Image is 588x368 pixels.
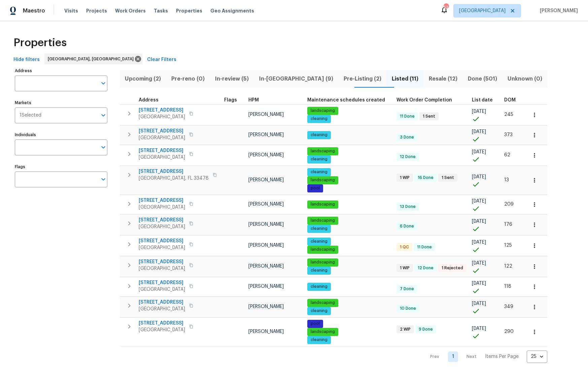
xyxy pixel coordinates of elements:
span: [STREET_ADDRESS] [139,107,185,114]
nav: Pagination Navigation [424,350,547,363]
span: [PERSON_NAME] [248,284,284,289]
span: [STREET_ADDRESS] [139,320,185,327]
div: 25 [527,348,547,365]
span: In-[GEOGRAPHIC_DATA] (9) [258,74,335,84]
span: 1 WIP [397,265,412,271]
span: 176 [504,222,512,227]
span: Clear Filters [147,56,176,64]
span: [DATE] [472,240,486,245]
span: cleaning [308,169,330,175]
span: [DATE] [472,109,486,114]
div: 53 [444,4,448,11]
span: 1 Rejected [439,265,466,271]
span: 9 Done [416,327,436,332]
span: 12 Done [415,265,436,271]
label: Markets [15,101,107,105]
span: cleaning [308,239,330,244]
span: [STREET_ADDRESS] [139,217,185,223]
span: [DATE] [472,261,486,266]
span: Tasks [154,8,168,13]
span: Pre-Listing (2) [343,74,383,84]
span: Pre-reno (0) [170,74,206,84]
span: 13 Done [397,204,418,210]
span: Unknown (0) [506,74,543,84]
span: cleaning [308,156,330,162]
span: [PERSON_NAME] [248,304,284,309]
span: cleaning [308,308,330,314]
span: [DATE] [472,301,486,306]
span: 373 [504,132,513,137]
span: [GEOGRAPHIC_DATA], [GEOGRAPHIC_DATA] [48,56,136,62]
span: Properties [176,7,202,14]
span: [PERSON_NAME] [248,222,284,227]
span: pool [308,185,322,191]
span: [STREET_ADDRESS] [139,128,185,134]
span: [GEOGRAPHIC_DATA] [139,154,185,161]
span: Resale (12) [427,74,458,84]
span: [PERSON_NAME] [537,7,578,14]
span: cleaning [308,132,330,138]
span: [PERSON_NAME] [248,178,284,182]
span: [GEOGRAPHIC_DATA], FL 33478 [139,175,209,182]
span: [GEOGRAPHIC_DATA] [139,265,185,272]
span: 245 [504,112,513,117]
span: landscaping [308,218,338,223]
span: [GEOGRAPHIC_DATA] [139,204,185,211]
span: 209 [504,202,514,207]
a: Goto page 1 [448,351,458,362]
span: 11 Done [414,244,435,250]
span: Properties [13,39,67,46]
span: 11 Done [397,114,417,119]
span: cleaning [308,116,330,122]
span: landscaping [308,108,338,114]
span: landscaping [308,177,338,183]
span: Work Order Completion [396,98,452,102]
span: Maintenance schedules created [307,98,385,102]
span: 6 Done [397,223,417,229]
span: [GEOGRAPHIC_DATA] [139,286,185,293]
span: 290 [504,329,514,334]
span: Listed (11) [390,74,419,84]
span: Hide filters [13,56,40,64]
span: Maestro [23,7,45,14]
button: Open [99,175,108,184]
span: Geo Assignments [210,7,254,14]
span: [STREET_ADDRESS] [139,279,185,286]
span: [STREET_ADDRESS] [139,258,185,265]
span: cleaning [308,268,330,273]
span: [DATE] [472,129,486,134]
span: 62 [504,153,510,157]
span: Done (501) [466,74,498,84]
span: landscaping [308,202,338,207]
span: [PERSON_NAME] [248,243,284,248]
span: Flags [224,98,237,102]
span: 349 [504,304,513,309]
span: 1 Sent [420,114,438,119]
button: Clear Filters [144,54,179,66]
span: 13 [504,178,509,182]
span: Address [139,98,159,102]
span: In-review (5) [214,74,250,84]
label: Address [15,69,107,73]
span: [DATE] [472,219,486,224]
span: List date [472,98,493,102]
span: 1 Sent [439,175,457,181]
span: [DATE] [472,150,486,154]
span: DOM [504,98,516,102]
span: [PERSON_NAME] [248,202,284,207]
label: Flags [15,165,107,169]
span: [GEOGRAPHIC_DATA] [139,327,185,333]
span: 1 QC [397,244,412,250]
span: [STREET_ADDRESS] [139,238,185,244]
span: [PERSON_NAME] [248,153,284,157]
span: [STREET_ADDRESS] [139,168,209,175]
span: [GEOGRAPHIC_DATA] [139,244,185,251]
span: [PERSON_NAME] [248,329,284,334]
span: [GEOGRAPHIC_DATA] [139,134,185,141]
span: Visits [64,7,78,14]
span: landscaping [308,148,338,154]
span: [PERSON_NAME] [248,264,284,269]
span: landscaping [308,300,338,306]
span: 122 [504,264,512,269]
p: Items Per Page [485,353,519,360]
